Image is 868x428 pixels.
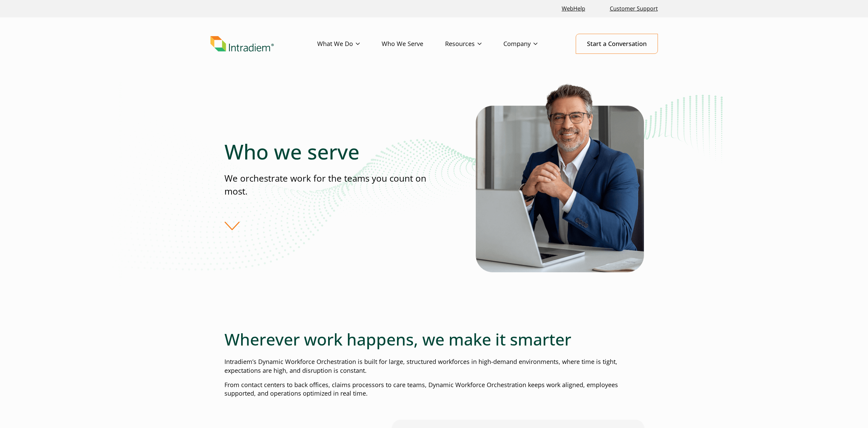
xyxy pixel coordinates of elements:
h1: Who we serve [224,139,434,164]
a: Link opens in a new window [559,1,588,16]
a: Company [503,34,559,54]
a: What We Do [317,34,382,54]
img: Intradiem [210,36,274,52]
a: Customer Support [607,1,661,16]
a: Link to homepage of Intradiem [210,36,317,52]
a: Start a Conversation [576,34,658,54]
img: Who Intradiem Serves [476,81,644,272]
a: Who We Serve [382,34,445,54]
h2: Wherever work happens, we make it smarter [224,330,644,349]
p: We orchestrate work for the teams you count on most. [224,172,434,198]
p: Intradiem’s Dynamic Workforce Orchestration is built for large, structured workforces in high-dem... [224,357,644,375]
a: Resources [445,34,503,54]
p: From contact centers to back offices, claims processors to care teams, Dynamic Workforce Orchestr... [224,381,644,398]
